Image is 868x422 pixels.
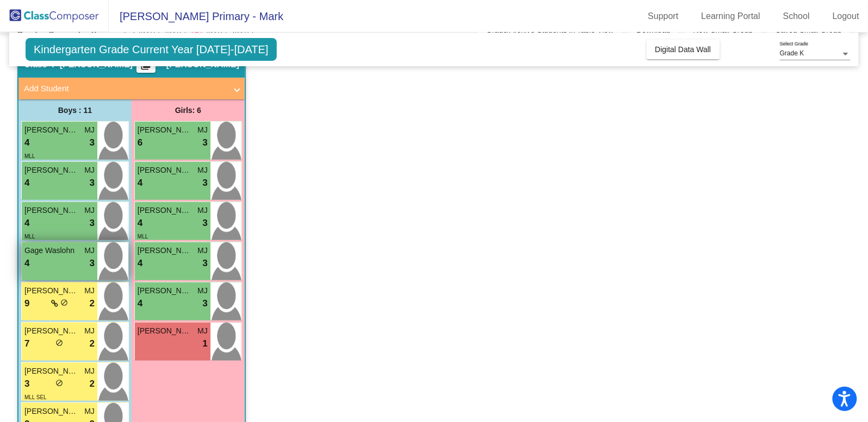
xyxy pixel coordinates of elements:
[24,234,35,240] span: MLL
[24,136,29,150] span: 4
[138,285,192,297] span: [PERSON_NAME]
[84,325,95,337] span: MJ
[60,299,68,306] span: do_not_disturb_alt
[24,337,29,351] span: 7
[89,337,94,351] span: 2
[202,297,207,311] span: 3
[138,256,142,270] span: 4
[202,136,207,150] span: 3
[202,256,207,270] span: 3
[197,205,208,216] span: MJ
[138,165,192,176] span: [PERSON_NAME]
[89,176,94,190] span: 3
[84,165,95,176] span: MJ
[18,99,132,121] div: Boys : 11
[24,205,79,216] span: [PERSON_NAME]
[24,165,79,176] span: [PERSON_NAME]
[197,325,208,337] span: MJ
[24,394,47,400] span: MLL SEL
[693,8,770,25] a: Learning Portal
[202,176,207,190] span: 3
[89,256,94,270] span: 3
[24,297,29,311] span: 9
[197,124,208,136] span: MJ
[24,124,79,136] span: [PERSON_NAME]
[24,245,79,256] span: Gage Waslohn
[24,377,29,391] span: 3
[774,8,819,25] a: School
[84,124,95,136] span: MJ
[89,297,94,311] span: 2
[138,216,142,230] span: 4
[24,256,29,270] span: 4
[780,49,804,57] span: Grade K
[197,245,208,256] span: MJ
[202,216,207,230] span: 3
[24,83,226,95] mat-panel-title: Add Student
[55,379,63,387] span: do_not_disturb_alt
[202,337,207,351] span: 1
[138,176,142,190] span: 4
[138,245,192,256] span: [PERSON_NAME]
[138,297,142,311] span: 4
[132,99,245,121] div: Girls: 6
[24,285,79,297] span: [PERSON_NAME]
[138,205,192,216] span: [PERSON_NAME]
[138,325,192,337] span: [PERSON_NAME]
[26,38,277,61] span: Kindergarten Grade Current Year [DATE]-[DATE]
[655,45,711,54] span: Digital Data Wall
[84,245,95,256] span: MJ
[138,124,192,136] span: [PERSON_NAME]
[138,136,142,150] span: 6
[24,406,79,417] span: [PERSON_NAME]
[24,176,29,190] span: 4
[89,377,94,391] span: 2
[24,366,79,377] span: [PERSON_NAME]
[139,60,152,75] mat-icon: picture_as_pdf
[137,56,156,73] button: Print Students Details
[84,285,95,297] span: MJ
[197,285,208,297] span: MJ
[84,406,95,417] span: MJ
[824,8,868,25] a: Logout
[18,78,245,99] mat-expansion-panel-header: Add Student
[109,8,283,25] span: [PERSON_NAME] Primary - Mark
[138,234,148,240] span: MLL
[55,339,63,347] span: do_not_disturb_alt
[197,165,208,176] span: MJ
[89,216,94,230] span: 3
[24,325,79,337] span: [PERSON_NAME]
[84,205,95,216] span: MJ
[640,8,687,25] a: Support
[84,366,95,377] span: MJ
[647,40,720,59] button: Digital Data Wall
[24,153,35,159] span: MLL
[89,136,94,150] span: 3
[24,216,29,230] span: 4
